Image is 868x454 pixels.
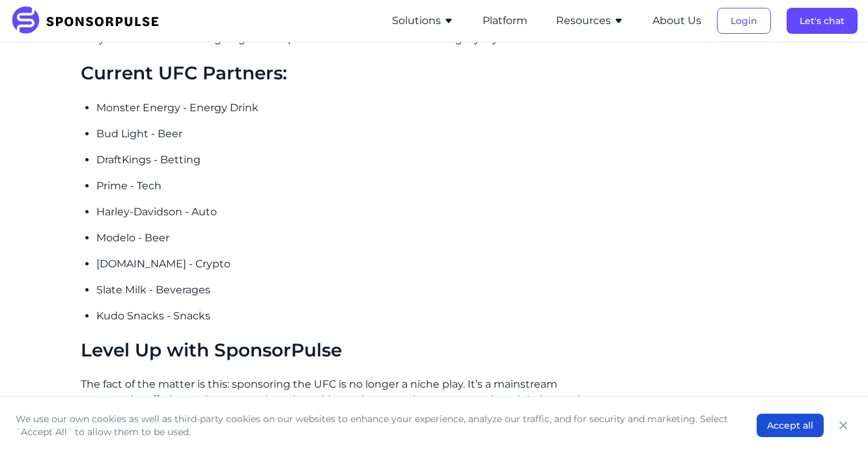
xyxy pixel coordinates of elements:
[717,8,771,34] button: Login
[81,377,608,408] p: The fact of the matter is this: sponsoring the UFC is no longer a niche play. It’s a mainstream o...
[556,13,624,29] button: Resources
[10,7,169,35] img: SponsorPulse
[96,152,608,168] p: DraftKings - Betting
[392,13,454,29] button: Solutions
[787,15,858,27] a: Let's chat
[96,230,608,246] p: Modelo - Beer
[81,340,608,362] h2: Level Up with SponsorPulse
[96,178,608,194] p: Prime - Tech
[787,8,858,34] button: Let's chat
[96,256,608,272] p: [DOMAIN_NAME] - Crypto
[96,308,608,324] p: Kudo Snacks - Snacks
[96,126,608,142] p: Bud Light - Beer
[16,412,731,438] p: We use our own cookies as well as third-party cookies on our websites to enhance your experience,...
[652,13,701,29] button: About Us
[803,392,868,454] iframe: Chat Widget
[652,15,701,27] a: About Us
[757,414,824,437] button: Accept all
[96,204,608,220] p: Harley-Davidson - Auto
[81,62,608,85] h2: Current UFC Partners:
[96,100,608,116] p: Monster Energy - Energy Drink
[483,13,527,29] button: Platform
[483,15,527,27] a: Platform
[717,15,771,27] a: Login
[96,282,608,298] p: Slate Milk - Beverages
